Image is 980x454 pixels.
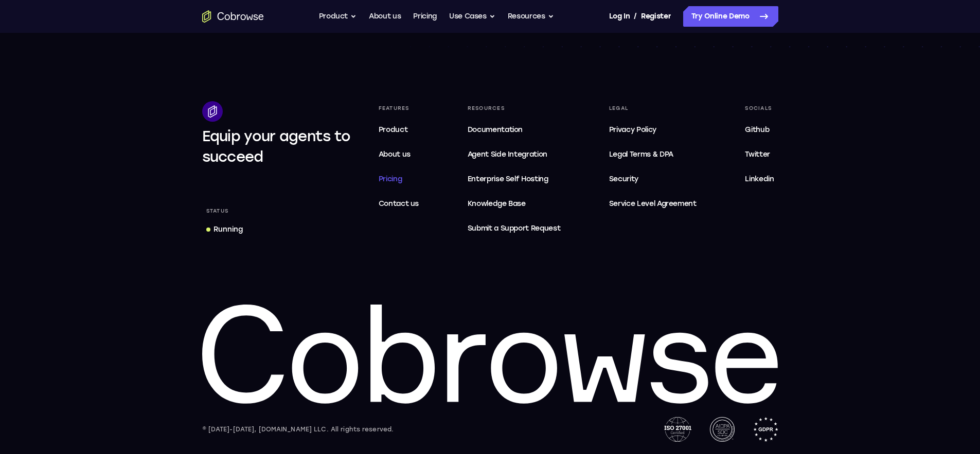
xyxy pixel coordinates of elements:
span: Enterprise Self Hosting [468,173,561,185]
a: Legal Terms & DPA [605,144,701,165]
span: Linkedin [745,175,774,183]
a: Github [741,120,778,140]
button: Resources [508,6,554,27]
a: Contact us [375,194,423,214]
div: Features [375,101,423,116]
div: © [DATE]-[DATE], [DOMAIN_NAME] LLC. All rights reserved. [202,424,394,434]
span: Knowledge Base [468,199,526,208]
span: About us [379,150,411,159]
span: Legal Terms & DPA [609,150,673,159]
button: Product [319,6,357,27]
a: Documentation [464,120,565,140]
span: Product [379,125,408,134]
a: Try Online Demo [683,6,778,27]
a: About us [375,144,423,165]
span: Security [609,175,638,183]
img: ISO [664,417,691,442]
span: Contact us [379,199,419,208]
span: Pricing [379,175,402,183]
img: AICPA SOC [710,417,735,442]
span: Equip your agents to succeed [202,127,351,165]
a: Security [605,169,701,190]
a: Pricing [375,169,423,190]
button: Use Cases [449,6,495,27]
a: Product [375,120,423,140]
a: Register [641,6,671,27]
div: Running [213,224,243,235]
div: Resources [464,101,565,116]
div: Status [202,204,233,218]
a: Privacy Policy [605,120,701,140]
a: Twitter [741,144,778,165]
a: Submit a Support Request [464,218,565,239]
span: Agent Side Integration [468,148,561,161]
span: Documentation [468,125,523,134]
a: Log In [609,6,630,27]
a: Linkedin [741,169,778,190]
span: Service Level Agreement [609,198,697,210]
span: Submit a Support Request [468,222,561,235]
a: Pricing [413,6,437,27]
span: Twitter [745,150,770,159]
span: Privacy Policy [609,125,656,134]
a: Knowledge Base [464,194,565,214]
div: Socials [741,101,778,116]
a: Running [202,220,247,239]
span: Github [745,125,769,134]
span: / [634,10,637,23]
img: GDPR [753,417,778,442]
a: Go to the home page [202,10,264,23]
div: Legal [605,101,701,116]
a: Enterprise Self Hosting [464,169,565,190]
a: Agent Side Integration [464,144,565,165]
a: Service Level Agreement [605,194,701,214]
a: About us [369,6,401,27]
